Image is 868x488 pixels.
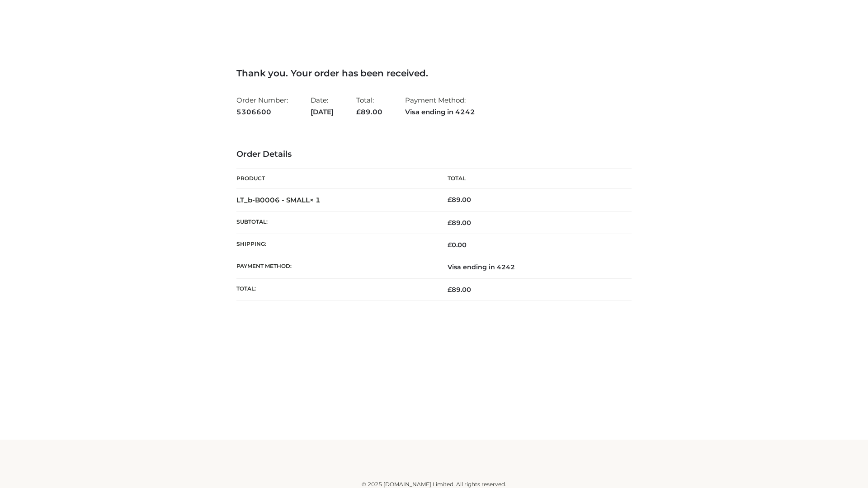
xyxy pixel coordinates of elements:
h3: Order Details [236,150,632,160]
strong: 5306600 [236,106,288,118]
span: 89.00 [356,108,382,116]
strong: × 1 [310,196,321,204]
span: 89.00 [448,219,471,227]
th: Total: [236,278,434,300]
th: Payment method: [236,256,434,278]
th: Total [434,169,632,189]
strong: LT_b-B0006 - SMALL [236,196,321,204]
span: £ [448,219,452,227]
span: £ [448,196,452,204]
span: 89.00 [448,286,471,294]
li: Total: [356,92,382,120]
span: £ [448,241,452,249]
bdi: 0.00 [448,241,467,249]
span: £ [356,108,361,116]
span: £ [448,286,452,294]
td: Visa ending in 4242 [434,256,632,278]
li: Order Number: [236,92,288,120]
li: Payment Method: [405,92,475,120]
bdi: 89.00 [448,196,471,204]
li: Date: [311,92,334,120]
strong: Visa ending in 4242 [405,106,475,118]
th: Subtotal: [236,211,434,234]
th: Shipping: [236,234,434,256]
strong: [DATE] [311,106,334,118]
th: Product [236,169,434,189]
h3: Thank you. Your order has been received. [236,68,632,79]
